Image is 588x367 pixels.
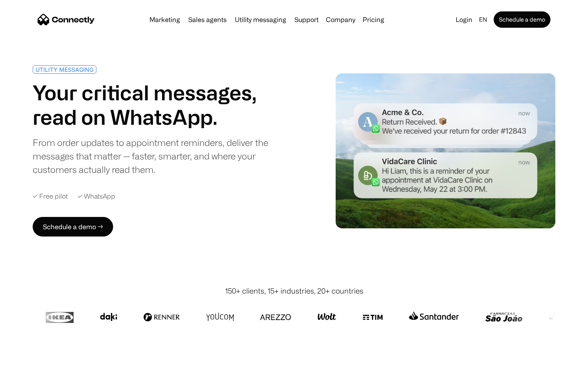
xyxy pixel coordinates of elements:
a: Login [452,14,476,25]
h1: Your critical messages, read on WhatsApp. [33,80,291,129]
ul: Language list [16,353,49,364]
a: Support [291,16,322,23]
a: Sales agents [185,16,230,23]
div: UTILITY MESSAGING [36,66,94,73]
a: Schedule a demo [494,11,550,28]
a: Utility messaging [232,16,290,23]
a: Schedule a demo → [33,217,113,237]
div: Company [326,14,355,25]
a: Pricing [359,16,388,23]
div: From order updates to appointment reminders, deliver the messages that matter — faster, smarter, ... [33,136,291,176]
div: 150+ clients, 15+ industries, 20+ countries [225,285,363,296]
aside: Language selected: English [8,352,49,364]
div: ✓ WhatsApp [78,192,115,200]
div: ✓ Free pilot [33,192,68,200]
a: Marketing [146,16,183,23]
div: en [479,14,487,25]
